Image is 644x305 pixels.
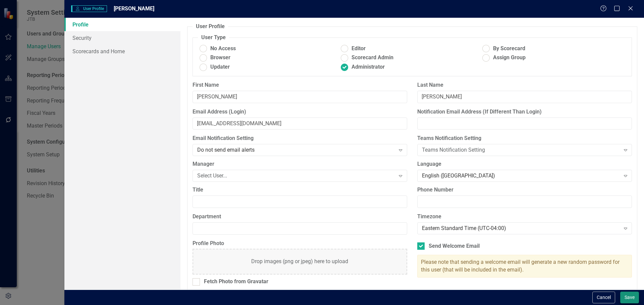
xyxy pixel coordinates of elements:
label: Department [193,213,407,221]
div: Select User... [197,172,395,180]
label: First Name [193,81,407,89]
span: Assign Group [493,54,526,62]
span: Scorecard Admin [352,54,393,62]
div: Send Welcome Email [429,242,480,250]
a: Scorecards and Home [64,45,180,58]
legend: User Type [198,34,229,42]
span: Updater [210,63,230,71]
label: Email Address (Login) [193,108,407,116]
label: Title [193,186,407,194]
label: Notification Email Address (If Different Than Login) [417,108,632,116]
div: Drop images (png or jpeg) here to upload [251,258,348,265]
div: Please note that sending a welcome email will generate a new random password for this user (that ... [417,255,632,278]
a: Security [64,31,180,45]
label: Last Name [417,81,632,89]
div: Fetch Photo from Gravatar [204,278,268,286]
div: Eastern Standard Time (UTC-04:00) [422,224,620,232]
span: Administrator [352,63,385,71]
button: Save [620,292,639,303]
label: Teams Notification Setting [417,135,632,142]
button: Cancel [592,292,615,303]
span: By Scorecard [493,45,525,53]
div: Teams Notification Setting [422,146,620,154]
label: Email Notification Setting [193,135,407,142]
label: Language [417,160,632,168]
span: Editor [352,45,366,53]
span: Browser [210,54,230,62]
span: User Profile [71,5,107,12]
div: Do not send email alerts [197,146,395,154]
label: Profile Photo [193,240,407,247]
div: English ([GEOGRAPHIC_DATA]) [422,172,620,180]
legend: User Profile [193,23,228,30]
span: [PERSON_NAME] [114,5,154,12]
span: No Access [210,45,236,53]
a: Profile [64,18,180,31]
label: Phone Number [417,186,632,194]
label: Manager [193,160,407,168]
label: Timezone [417,213,632,221]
